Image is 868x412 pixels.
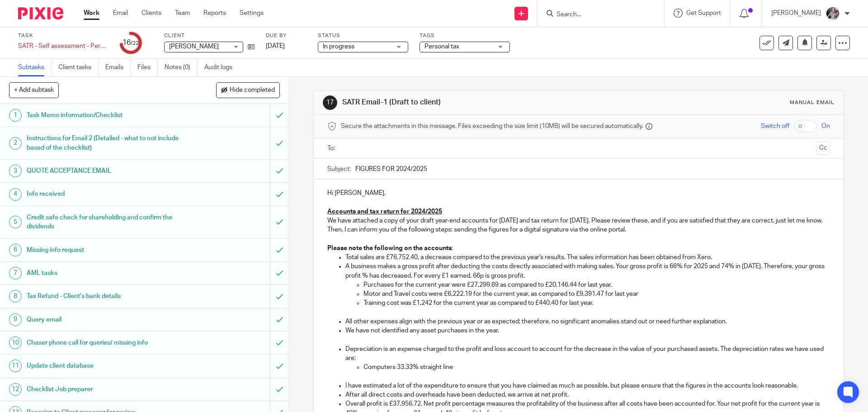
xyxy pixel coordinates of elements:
[27,211,183,234] h1: Credit safe check for shareholding and confirm the dividends
[345,253,830,262] p: Total sales are £76,752.40, a decrease compared to the previous year's results. The sales informa...
[345,317,830,326] p: All other expenses align with the previous year or as expected; therefore, no significant anomali...
[27,109,183,122] h1: Task Memo information/Checklist
[345,326,830,335] p: We have not identified any asset purchases in the year.
[345,390,830,399] p: After all direct costs and overheads have been deducted, we arrive at net profit.
[790,99,835,106] div: Manual email
[27,243,183,257] h1: Missing info request
[327,165,351,174] label: Subject:
[816,142,830,155] button: Cc
[327,216,830,235] p: We have attached a copy of your draft year-end accounts for [DATE] and tax return for [DATE]. Ple...
[84,9,99,18] a: Work
[142,9,161,18] a: Clients
[9,267,22,279] div: 7
[341,122,643,131] span: Secure the attachments in this message. Files exceeding the size limit (10MB) will be secured aut...
[556,11,637,19] input: Search
[345,345,830,363] p: Depreciation is an expense charged to the profit and loss account to account for the decrease in ...
[761,122,789,131] span: Switch off
[363,280,830,289] p: Purchases for the current year were £27,299.69 as compared to £20,146.44 for last year.
[27,289,183,303] h1: Tax Refund - Client's bank details
[327,189,830,198] p: Hi [PERSON_NAME],
[169,43,219,50] span: [PERSON_NAME]
[420,32,510,39] label: Tags
[9,109,22,122] div: 1
[18,32,108,39] label: Task
[204,59,239,76] a: Audit logs
[18,59,52,76] a: Subtasks
[175,9,190,18] a: Team
[230,87,275,94] span: Hide completed
[345,262,830,280] p: A business makes a gross profit after deducting the costs directly associated with making sales. ...
[165,59,198,76] a: Notes (0)
[266,43,285,49] span: [DATE]
[27,359,183,373] h1: Update client database
[240,9,264,18] a: Settings
[9,244,22,256] div: 6
[27,132,183,155] h1: Instructions for Email 2 (Detailed - what to not include based of the checklist)
[323,95,337,110] div: 17
[9,137,22,150] div: 2
[58,59,99,76] a: Client tasks
[826,6,840,21] img: -%20%20-%20studio@ingrained.co.uk%20for%20%20-20220223%20at%20101413%20-%201W1A2026.jpg
[137,59,158,76] a: Files
[327,208,442,215] u: Accounts and tax return for 2024/2025
[27,164,183,178] h1: QUOTE ACCEPTANCE EMAIL
[216,82,280,98] button: Hide completed
[686,10,721,16] span: Get Support
[123,38,139,48] div: 16
[327,245,452,251] strong: Please note the following on the accounts
[27,266,183,280] h1: AML tasks
[345,381,830,390] p: I have estimated a lot of the expenditure to ensure that you have claimed as much as possible, bu...
[327,144,337,153] label: To:
[105,59,131,76] a: Emails
[363,298,830,308] p: Training cost was £1,242 for the current year as compared to £440.40 for last year.
[327,244,830,253] p: :
[9,360,22,372] div: 11
[318,32,408,39] label: Status
[18,42,108,51] div: SATR - Self assessment - Personal tax return 24/25
[771,9,821,18] p: [PERSON_NAME]
[27,336,183,350] h1: Chaser phone call for queries/ missing info
[27,187,183,201] h1: Info received
[27,313,183,327] h1: Query email
[9,313,22,326] div: 9
[9,165,22,177] div: 3
[266,32,307,39] label: Due by
[131,41,139,46] small: /22
[9,188,22,201] div: 4
[363,363,830,372] p: Computers 33.33% straight line
[9,216,22,228] div: 5
[323,43,354,50] span: In progress
[425,43,459,50] span: Personal tax
[9,383,22,396] div: 12
[9,290,22,303] div: 8
[113,9,128,18] a: Email
[203,9,226,18] a: Reports
[164,32,255,39] label: Client
[18,7,63,19] img: Pixie
[821,122,830,131] span: On
[9,336,22,349] div: 10
[342,98,598,107] h1: SATR Email-1 (Draft to client)
[9,82,59,98] button: + Add subtask
[363,289,830,298] p: Motor and Travel costs were £6,222.19 for the current year, as compared to £9,391.47 for last year
[27,383,183,396] h1: Checklist Job preparer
